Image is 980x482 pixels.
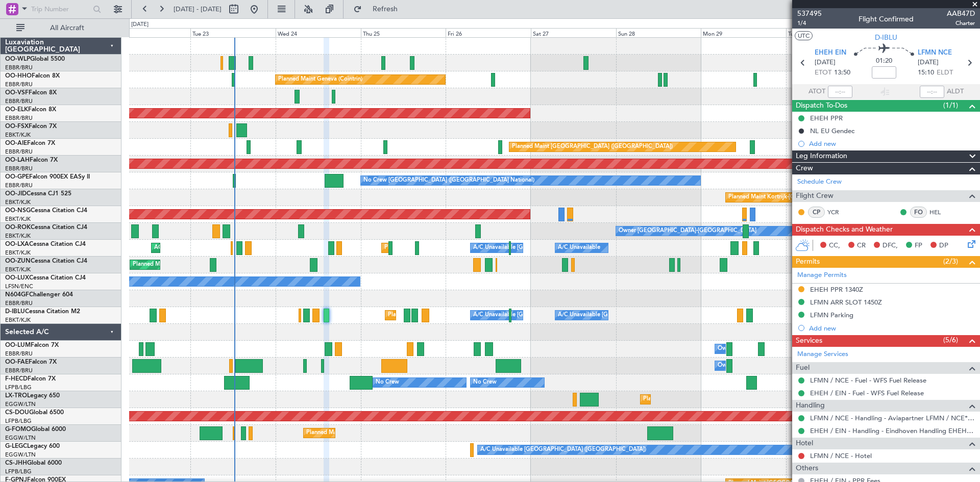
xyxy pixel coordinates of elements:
[810,285,863,294] div: EHEH PPR 1340Z
[5,56,30,62] span: OO-WLP
[5,367,33,374] a: EBBR/BRU
[5,165,33,172] a: EBBR/BRU
[5,384,32,391] a: LFPB/LBG
[5,208,87,214] a: OO-NSGCessna Citation CJ4
[796,190,834,202] span: Flight Crew
[5,410,64,416] a: CS-DOUGlobal 6500
[5,400,36,408] a: EGGW/LTN
[5,342,31,348] span: OO-LUM
[828,86,852,98] input: --:--
[5,410,29,416] span: CS-DOU
[827,208,850,217] a: YCR
[797,177,842,187] a: Schedule Crew
[815,68,831,78] span: ETOT
[361,28,446,37] div: Thu 25
[5,266,31,273] a: EBKT/KJK
[446,28,531,37] div: Fri 26
[718,341,787,357] div: Owner Melsbroek Air Base
[810,376,926,385] a: LFMN / NCE - Fuel - WFS Fuel Release
[5,97,33,105] a: EBBR/BRU
[5,90,57,96] a: OO-VSFFalcon 8X
[349,1,410,17] button: Refresh
[5,56,65,62] a: OO-WLPGlobal 5500
[796,335,822,347] span: Services
[5,73,32,79] span: OO-HHO
[5,258,31,264] span: OO-ZUN
[810,426,975,435] a: EHEH / EIN - Handling - Eindhoven Handling EHEH / EIN
[5,182,33,189] a: EBBR/BRU
[5,64,33,71] a: EBBR/BRU
[106,28,191,37] div: Mon 22
[5,241,29,247] span: OO-LXA
[810,389,924,397] a: EHEH / EIN - Fuel - WFS Fuel Release
[797,270,847,281] a: Manage Permits
[918,58,939,68] span: [DATE]
[796,163,813,174] span: Crew
[5,123,57,130] a: OO-FSXFalcon 7X
[947,19,975,28] span: Charter
[5,215,31,223] a: EBKT/KJK
[5,309,80,315] a: D-IBLUCessna Citation M2
[808,87,825,97] span: ATOT
[943,100,958,111] span: (1/1)
[473,240,663,256] div: A/C Unavailable [GEOGRAPHIC_DATA] ([GEOGRAPHIC_DATA] National)
[796,438,813,449] span: Hotel
[937,68,953,78] span: ELDT
[5,191,71,197] a: OO-JIDCessna CJ1 525
[5,309,25,315] span: D-IBLU
[276,28,361,37] div: Wed 24
[5,224,87,231] a: OO-ROKCessna Citation CJ4
[5,393,60,399] a: LX-TROLegacy 650
[5,460,27,466] span: CS-JHH
[384,240,503,256] div: Planned Maint Kortrijk-[GEOGRAPHIC_DATA]
[480,442,646,458] div: A/C Unavailable [GEOGRAPHIC_DATA] ([GEOGRAPHIC_DATA])
[5,81,33,88] a: EBBR/BRU
[786,28,871,37] div: Tue 30
[875,32,897,43] span: D-IBLU
[364,6,407,13] span: Refresh
[810,414,975,422] a: LFMN / NCE - Handling - Aviapartner LFMN / NCE*****MY HANDLING****
[558,240,600,256] div: A/C Unavailable
[5,131,31,139] a: EBKT/KJK
[512,139,673,155] div: Planned Maint [GEOGRAPHIC_DATA] ([GEOGRAPHIC_DATA])
[728,190,847,205] div: Planned Maint Kortrijk-[GEOGRAPHIC_DATA]
[5,417,32,425] a: LFPB/LBG
[11,20,111,36] button: All Aircraft
[943,256,958,267] span: (2/3)
[5,434,36,442] a: EGGW/LTN
[796,362,810,374] span: Fuel
[810,114,843,122] div: EHEH PPR
[918,48,952,58] span: LFMN NCE
[5,249,31,257] a: EBKT/KJK
[718,358,787,373] div: Owner Melsbroek Air Base
[5,107,56,113] a: OO-ELKFalcon 8X
[796,100,847,112] span: Dispatch To-Dos
[795,31,813,40] button: UTC
[5,393,27,399] span: LX-TRO
[531,28,616,37] div: Sat 27
[5,73,60,79] a: OO-HHOFalcon 8X
[857,241,866,251] span: CR
[5,191,27,197] span: OO-JID
[5,359,29,365] span: OO-FAE
[829,241,840,251] span: CC,
[5,241,86,247] a: OO-LXACessna Citation CJ4
[5,174,29,180] span: OO-GPE
[796,256,820,268] span: Permits
[809,139,975,148] div: Add new
[5,198,31,206] a: EBKT/KJK
[5,174,90,180] a: OO-GPEFalcon 900EX EASy II
[5,258,87,264] a: OO-ZUNCessna Citation CJ4
[5,350,33,358] a: EBBR/BRU
[796,224,893,236] span: Dispatch Checks and Weather
[883,241,898,251] span: DFC,
[815,48,846,58] span: EHEH EIN
[947,8,975,19] span: AAB47D
[796,463,818,474] span: Others
[5,426,31,433] span: G-FOMO
[278,72,362,87] div: Planned Maint Geneva (Cointrin)
[388,308,502,323] div: Planned Maint Nice ([GEOGRAPHIC_DATA])
[810,451,872,460] a: LFMN / NCE - Hotel
[5,148,33,156] a: EBBR/BRU
[5,275,29,281] span: OO-LUX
